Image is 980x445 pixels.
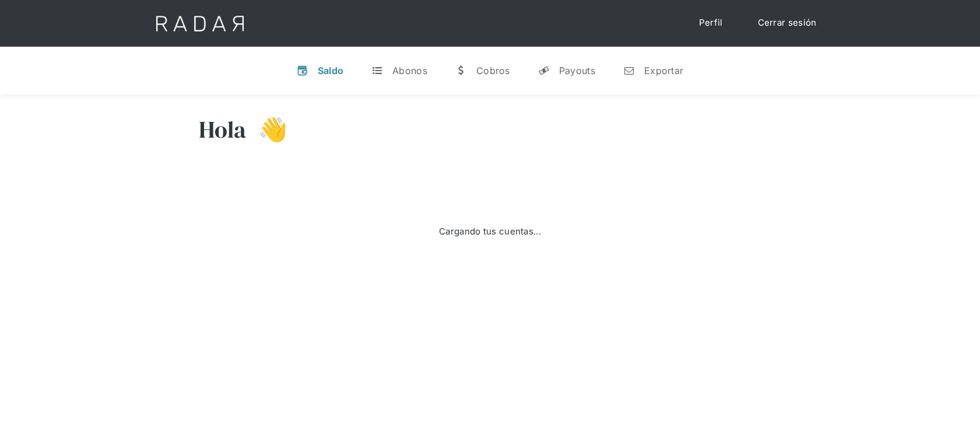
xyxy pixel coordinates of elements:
h3: 👋 [247,115,287,144]
div: y [538,65,550,76]
div: w [455,65,467,76]
div: Abonos [392,65,427,76]
div: t [371,65,383,76]
h3: Hola [199,115,247,144]
div: Exportar [644,65,683,76]
a: Perfil [687,12,735,34]
div: Payouts [559,65,595,76]
a: Cerrar sesión [746,12,828,34]
div: v [297,65,308,76]
div: Saldo [318,65,344,76]
div: n [623,65,635,76]
div: Cargando tus cuentas... [439,225,541,239]
div: Cobros [476,65,510,76]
